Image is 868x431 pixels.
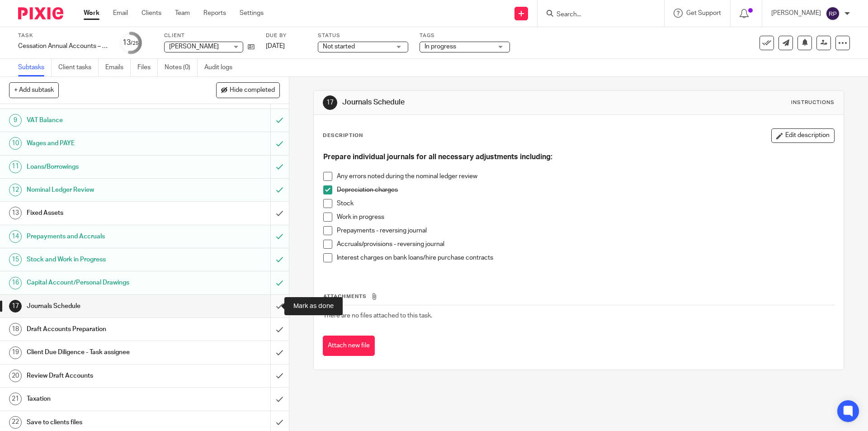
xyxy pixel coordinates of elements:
button: + Add subtask [9,82,59,98]
div: 13 [9,207,22,219]
img: Pixie [18,7,63,19]
h1: Review Draft Accounts [27,369,183,383]
span: [DATE] [266,43,285,49]
label: Client [164,32,255,39]
button: Attach new file [323,336,375,356]
p: Depreciation charges [337,185,834,194]
a: Clients [142,9,161,18]
h1: Journals Schedule [27,299,183,313]
h1: Prepayments and Accruals [27,230,183,243]
h1: Draft Accounts Preparation [27,322,183,336]
div: 14 [9,230,22,243]
a: Audit logs [204,59,239,76]
a: Team [175,9,190,18]
h1: VAT Balance [27,114,183,127]
label: Tags [420,32,510,39]
div: 10 [9,137,22,150]
p: Accruals/provisions - reversing journal [337,240,834,249]
label: Task [18,32,108,39]
div: 22 [9,416,22,429]
a: Reports [203,9,226,18]
img: svg%3E [826,6,840,21]
div: 17 [9,300,22,313]
button: Edit description [771,128,835,143]
div: 17 [323,95,337,110]
a: Notes (0) [165,59,198,76]
h1: Journals Schedule [342,98,598,107]
h1: Client Due Diligence - Task assignee [27,346,183,359]
a: Email [113,9,128,18]
span: Hide completed [230,87,275,94]
h1: Taxation [27,392,183,406]
a: Files [137,59,158,76]
span: Attachments [323,294,367,299]
div: 11 [9,161,22,173]
div: 18 [9,323,22,336]
h1: Wages and PAYE [27,137,183,150]
strong: Prepare individual journals for all necessary adjustments including: [323,153,552,161]
div: Cessation Annual Accounts – ST/Partnership - Software [18,42,108,51]
div: 20 [9,369,22,382]
h1: Capital Account/Personal Drawings [27,276,183,289]
span: There are no files attached to this task. [323,313,432,319]
a: Settings [240,9,264,18]
label: Due by [266,32,307,39]
p: Interest charges on bank loans/hire purchase contracts [337,253,834,262]
p: Any errors noted during the nominal ledger review [337,172,834,181]
h1: Save to clients files [27,416,183,429]
p: Work in progress [337,213,834,222]
span: [PERSON_NAME] [169,43,219,50]
h1: Loans/Borrowings [27,160,183,174]
div: 21 [9,393,22,405]
a: Client tasks [58,59,99,76]
a: Emails [105,59,131,76]
p: Description [323,132,363,139]
div: 15 [9,253,22,266]
h1: Fixed Assets [27,206,183,220]
div: 12 [9,184,22,196]
div: Instructions [791,99,835,106]
h1: Nominal Ledger Review [27,183,183,197]
span: Not started [323,43,355,50]
input: Search [556,11,637,19]
div: 16 [9,277,22,289]
p: Stock [337,199,834,208]
label: Status [318,32,408,39]
span: In progress [425,43,456,50]
p: Prepayments - reversing journal [337,226,834,235]
small: /25 [131,41,139,46]
div: 9 [9,114,22,127]
div: 13 [123,38,139,48]
div: 19 [9,346,22,359]
span: Get Support [686,10,721,16]
button: Hide completed [216,82,280,98]
a: Subtasks [18,59,52,76]
a: Work [84,9,99,18]
p: [PERSON_NAME] [771,9,821,18]
h1: Stock and Work in Progress [27,253,183,266]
